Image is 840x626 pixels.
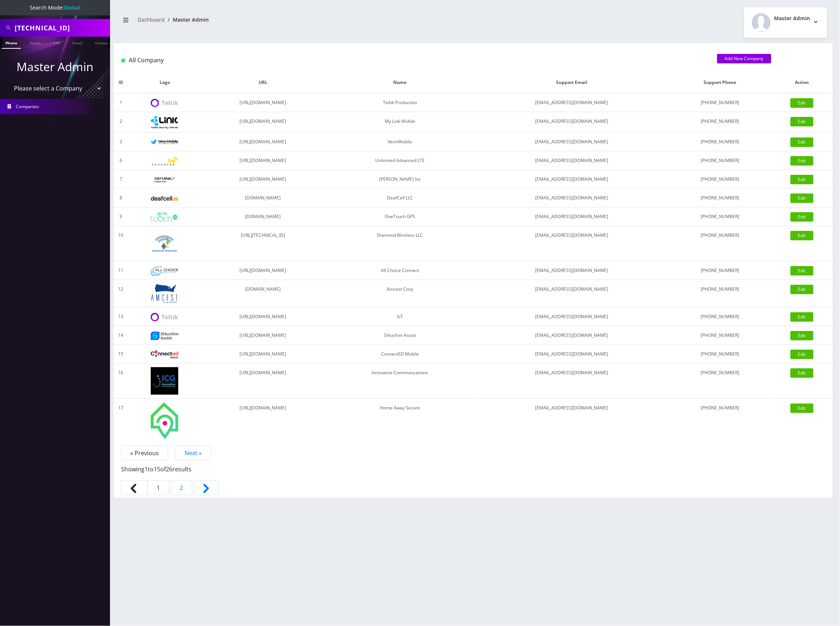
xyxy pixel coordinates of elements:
nav: breadcrumb [119,12,468,33]
img: Rexing Inc [151,176,178,183]
strong: Global [64,4,80,11]
img: All Company [121,59,125,63]
span: 1 [147,480,169,495]
td: Diamond Wireless LLC [325,226,475,261]
nav: Page navigation example [114,449,833,498]
td: My Link Mobile [325,112,475,133]
td: 6 [114,151,128,170]
th: Support Email [475,72,669,93]
td: [PHONE_NUMBER] [669,308,771,326]
img: All Choice Connect [151,266,178,276]
td: [EMAIL_ADDRESS][DOMAIN_NAME] [475,170,669,189]
a: Edit [790,312,814,322]
td: [PHONE_NUMBER] [669,280,771,308]
button: Master Admin [744,7,827,38]
a: Edit [790,331,814,340]
a: Dashboard [138,16,165,23]
a: Edit [790,212,814,222]
td: [EMAIL_ADDRESS][DOMAIN_NAME] [475,364,669,399]
a: Name [26,37,44,48]
td: Teltik Production [325,93,475,112]
span: Search Mode: [30,4,80,11]
td: [URL][DOMAIN_NAME] [201,399,325,443]
td: [PHONE_NUMBER] [669,93,771,112]
th: ID [114,72,128,93]
a: Edit [790,404,814,413]
a: Email [69,37,86,48]
h2: Master Admin [774,15,810,22]
img: Innovative Communications [151,367,178,395]
img: Home Away Secure [151,402,178,439]
td: [URL][DOMAIN_NAME] [201,112,325,133]
td: 2 [114,112,128,133]
input: Search All Companies [15,21,108,35]
img: Shluchim Assist [151,332,178,340]
td: [EMAIL_ADDRESS][DOMAIN_NAME] [475,112,669,133]
td: All Choice Connect [325,261,475,280]
td: 7 [114,170,128,189]
a: Add New Company [717,54,771,63]
img: OneTouch GPS [151,212,178,222]
td: [URL][DOMAIN_NAME] [201,345,325,364]
td: [EMAIL_ADDRESS][DOMAIN_NAME] [475,399,669,443]
img: IoT [151,313,178,321]
td: Unlimited Advanced LTE [325,151,475,170]
td: [URL][DOMAIN_NAME] [201,151,325,170]
span: Companies [16,103,39,110]
img: VennMobile [151,140,178,145]
p: Showing to of results [121,457,825,474]
td: 8 [114,189,128,207]
a: Edit [790,231,814,240]
img: ConnectED Mobile [151,350,178,358]
a: Next » [175,446,211,460]
td: 13 [114,308,128,326]
img: Amcest Corp [151,284,178,303]
td: [EMAIL_ADDRESS][DOMAIN_NAME] [475,308,669,326]
td: 10 [114,226,128,261]
td: [URL][DOMAIN_NAME] [201,326,325,345]
td: [EMAIL_ADDRESS][DOMAIN_NAME] [475,226,669,261]
th: Support Phone [669,72,771,93]
td: [EMAIL_ADDRESS][DOMAIN_NAME] [475,93,669,112]
a: Edit [790,266,814,276]
td: [DOMAIN_NAME] [201,207,325,226]
td: 14 [114,326,128,345]
td: IoT [325,308,475,326]
a: Company [91,37,116,48]
td: 1 [114,93,128,112]
span: 15 [154,465,160,473]
th: URL [201,72,325,93]
td: [URL][DOMAIN_NAME] [201,133,325,151]
nav: Pagination Navigation [121,449,825,498]
td: [URL][DOMAIN_NAME] [201,364,325,399]
td: [EMAIL_ADDRESS][DOMAIN_NAME] [475,345,669,364]
td: [DOMAIN_NAME] [201,280,325,308]
td: [PHONE_NUMBER] [669,326,771,345]
td: 11 [114,261,128,280]
td: Innovative Communications [325,364,475,399]
td: [URL][TECHNICAL_ID] [201,226,325,261]
td: 15 [114,345,128,364]
a: Edit [790,194,814,203]
a: Phone [2,37,21,49]
img: DeafCell LLC [151,196,178,201]
a: Edit [790,98,814,108]
a: Edit [790,137,814,147]
td: [PHONE_NUMBER] [669,112,771,133]
td: 16 [114,364,128,399]
td: VennMobile [325,133,475,151]
td: [URL][DOMAIN_NAME] [201,308,325,326]
li: Master Admin [165,16,209,23]
td: Shluchim Assist [325,326,475,345]
img: My Link Mobile [151,116,178,129]
a: Edit [790,117,814,126]
a: Go to page 2 [171,480,192,495]
td: DeafCell LLC [325,189,475,207]
td: [URL][DOMAIN_NAME] [201,261,325,280]
td: [PHONE_NUMBER] [669,133,771,151]
td: [PHONE_NUMBER] [669,207,771,226]
td: [EMAIL_ADDRESS][DOMAIN_NAME] [475,189,669,207]
a: Next &raquo; [194,480,219,495]
span: « Previous [121,446,168,460]
td: [PHONE_NUMBER] [669,189,771,207]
